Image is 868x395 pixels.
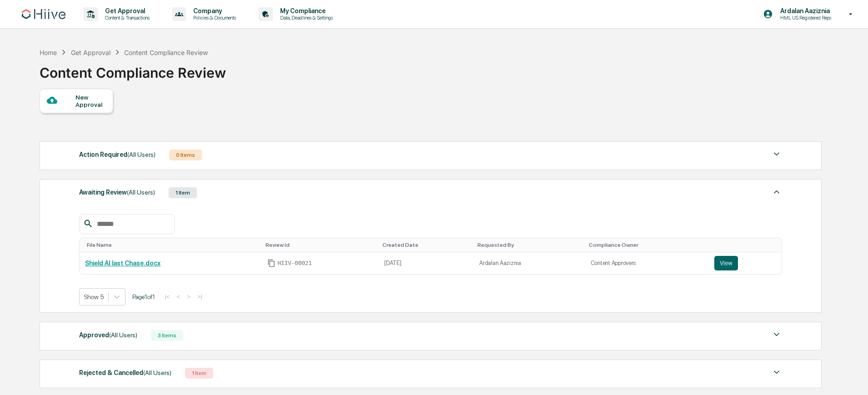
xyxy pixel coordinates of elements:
[85,260,161,267] a: Shield AI last Chase.docx
[79,367,171,379] div: Rejected & Cancelled
[98,7,154,15] p: Get Approval
[75,94,106,108] div: New Approval
[143,369,171,376] span: (All Users)
[169,187,197,198] div: 1 Item
[79,329,137,341] div: Approved
[379,252,474,274] td: [DATE]
[184,293,193,300] button: >
[585,252,709,274] td: Content Approvers
[589,242,705,248] div: Toggle SortBy
[132,293,155,300] span: Page 1 of 1
[169,150,202,160] div: 0 Items
[71,49,110,56] div: Get Approval
[151,330,183,341] div: 3 Items
[98,15,154,21] p: Content & Transactions
[79,149,156,160] div: Action Required
[273,7,337,15] p: My Compliance
[714,256,776,270] a: View
[771,149,782,160] img: caret
[185,368,213,379] div: 1 Item
[40,57,226,81] div: Content Compliance Review
[127,151,156,158] span: (All Users)
[277,260,312,267] span: HIIV-00021
[174,293,183,300] button: <
[267,259,276,267] span: Copy Id
[773,7,836,15] p: Ardalan Aaziznia
[162,293,172,300] button: |<
[771,329,782,340] img: caret
[109,331,137,339] span: (All Users)
[87,242,258,248] div: Toggle SortBy
[773,15,836,21] p: HML US Registered Reps
[474,252,585,274] td: Ardalan Aaziznia
[127,189,155,196] span: (All Users)
[124,49,208,56] div: Content Compliance Review
[771,186,782,197] img: caret
[273,15,337,21] p: Data, Deadlines & Settings
[186,7,241,15] p: Company
[22,9,65,19] img: logo
[771,367,782,378] img: caret
[839,365,863,390] iframe: Open customer support
[266,242,375,248] div: Toggle SortBy
[195,293,205,300] button: >|
[40,49,57,56] div: Home
[477,242,582,248] div: Toggle SortBy
[716,242,778,248] div: Toggle SortBy
[79,186,155,198] div: Awaiting Review
[186,15,241,21] p: Policies & Documents
[382,242,470,248] div: Toggle SortBy
[714,256,738,270] button: View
